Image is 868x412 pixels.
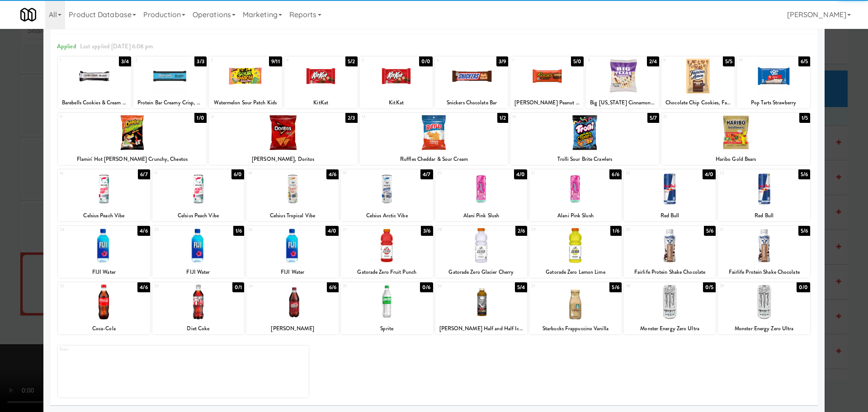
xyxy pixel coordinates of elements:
[718,267,810,278] div: Fairlife Protein Shake Chocolate
[286,56,321,64] div: 4
[154,210,243,221] div: Celsius Peach Vibe
[647,56,659,66] div: 2/4
[58,267,150,278] div: FIJI Water
[497,113,508,123] div: 1/2
[588,56,623,64] div: 8
[80,42,153,51] span: Last applied [DATE] 6:08 pm
[626,169,670,177] div: 22
[211,113,283,121] div: 12
[194,113,206,123] div: 1/0
[138,169,150,179] div: 6/7
[529,323,622,334] div: Starbucks Frappuccino Vanilla
[437,323,526,334] div: [PERSON_NAME] Half and Half Iced Tea Lemonade Lite, [US_STATE]
[345,113,357,123] div: 2/3
[154,267,243,278] div: FIJI Water
[59,210,149,221] div: Celsius Peach Vibe
[58,154,207,165] div: Flamin' Hot [PERSON_NAME] Crunchy, Cheetos
[719,323,809,334] div: Monster Energy Zero Ultra
[60,169,104,177] div: 16
[798,56,810,66] div: 6/5
[624,282,716,334] div: 380/5Monster Energy Zero Ultra
[510,154,659,165] div: Trolli Sour Brite Crawlers
[345,56,357,66] div: 5/2
[58,97,131,108] div: Barebells Cookies & Cream Protein Bar
[798,226,810,236] div: 5/6
[360,154,509,165] div: Ruffles Cheddar & Sour Cream
[152,267,245,278] div: FIJI Water
[704,226,716,236] div: 5/6
[437,210,526,221] div: Alani Pink Slush
[510,113,659,165] div: 145/7Trolli Sour Brite Crawlers
[137,282,150,292] div: 4/6
[625,210,715,221] div: Red Bull
[246,267,339,278] div: FIJI Water
[610,226,621,236] div: 1/6
[341,169,433,221] div: 194/7Celsius Arctic Vibe
[284,56,358,108] div: 45/2KitKat
[799,113,810,123] div: 1/5
[209,56,282,108] div: 39/11Watermelon Sour Patch Kids
[435,56,508,108] div: 63/9Snickers Chocolate Bar
[325,226,339,236] div: 4/0
[361,154,507,165] div: Ruffles Cheddar & Sour Cream
[232,282,244,292] div: 0/1
[152,226,245,278] div: 251/6FIJI Water
[512,113,585,121] div: 14
[435,169,528,221] div: 204/0Alani Pink Slush
[529,226,622,278] div: 291/6Gatorade Zero Lemon Lime
[512,56,547,64] div: 7
[624,226,716,278] div: 305/6Fairlife Protein Shake Chocolate
[719,210,809,221] div: Red Bull
[531,267,620,278] div: Gatorade Zero Lemon Lime
[718,169,810,221] div: 235/6Red Bull
[718,323,810,334] div: Monster Energy Zero Ultra
[435,323,528,334] div: [PERSON_NAME] Half and Half Iced Tea Lemonade Lite, [US_STATE]
[60,346,183,353] div: Extra
[362,113,434,121] div: 13
[360,97,433,108] div: KitKat
[661,113,810,165] div: 151/5Haribo Gold Bears
[342,267,432,278] div: Gatorade Zero Fruit Punch
[248,267,337,278] div: FIJI Water
[58,323,150,334] div: Coca-Cola
[59,323,149,334] div: Coca-Cola
[586,56,659,108] div: 82/4Big [US_STATE] Cinnamon Roll
[246,282,339,334] div: 346/6[PERSON_NAME]
[210,97,281,108] div: Watermelon Sour Patch Kids
[529,282,622,334] div: 375/6Starbucks Frappuccino Vanilla
[248,210,337,221] div: Celsius Tropical Vibe
[625,323,715,334] div: Monster Energy Zero Ultra
[421,226,433,236] div: 3/6
[58,169,150,221] div: 166/7Celsius Peach Vibe
[663,154,809,165] div: Haribo Gold Bears
[624,210,716,221] div: Red Bull
[58,226,150,278] div: 244/6FIJI Water
[437,226,481,234] div: 28
[529,210,622,221] div: Alani Pink Slush
[135,97,205,108] div: Protein Bar Creamy Crisp, Barebells
[663,97,733,108] div: Chocolate Chip Cookies, Famous [PERSON_NAME]
[647,113,659,123] div: 5/7
[609,169,621,179] div: 6/6
[435,226,528,278] div: 282/6Gatorade Zero Glacier Cherry
[59,267,149,278] div: FIJI Water
[152,169,245,221] div: 176/0Celsius Peach Vibe
[718,226,810,278] div: 315/6Fairlife Protein Shake Chocolate
[571,56,584,66] div: 5/0
[58,113,207,165] div: 111/0Flamin' Hot [PERSON_NAME] Crunchy, Cheetos
[435,210,528,221] div: Alani Pink Slush
[362,56,396,64] div: 5
[341,323,433,334] div: Sprite
[718,282,810,334] div: 390/0Monster Energy Zero Ultra
[624,169,716,221] div: 224/0Red Bull
[720,282,764,290] div: 39
[703,169,716,179] div: 4/0
[718,210,810,221] div: Red Bull
[586,97,659,108] div: Big [US_STATE] Cinnamon Roll
[661,154,810,165] div: Haribo Gold Bears
[436,97,507,108] div: Snickers Chocolate Bar
[720,169,764,177] div: 23
[661,97,735,108] div: Chocolate Chip Cookies, Famous [PERSON_NAME]
[133,97,207,108] div: Protein Bar Creamy Crisp, Barebells
[154,282,198,290] div: 33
